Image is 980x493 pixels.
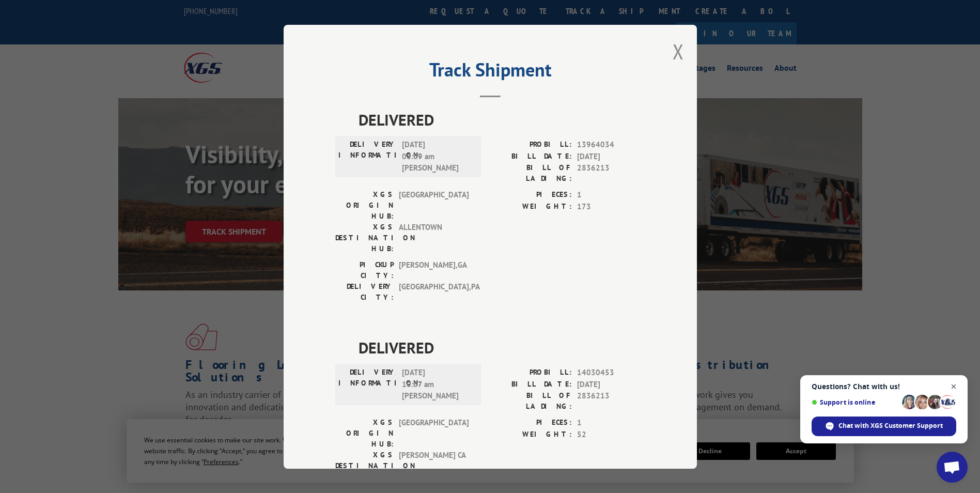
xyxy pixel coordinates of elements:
span: [GEOGRAPHIC_DATA] , PA [399,281,469,303]
span: Chat with XGS Customer Support [838,421,943,430]
span: [PERSON_NAME] CA [399,450,469,482]
span: 13964034 [577,139,645,151]
span: Questions? Chat with us! [812,382,956,391]
span: DELIVERED [359,336,645,359]
span: 2836213 [577,390,645,412]
span: 52 [577,428,645,440]
label: BILL OF LADING: [490,390,572,412]
span: [DATE] 08:09 am [PERSON_NAME] [402,139,472,174]
label: PIECES: [490,417,572,429]
label: BILL OF LADING: [490,162,572,184]
span: 173 [577,201,645,212]
span: 1 [577,189,645,201]
label: DELIVERY INFORMATION: [338,139,397,174]
span: 1 [577,417,645,429]
label: PIECES: [490,189,572,201]
span: [DATE] [577,150,645,162]
span: 14030453 [577,367,645,379]
span: Chat with XGS Customer Support [812,417,956,436]
span: ALLENTOWN [399,222,469,254]
label: XGS ORIGIN HUB: [335,417,394,450]
label: PICKUP CITY: [335,259,394,281]
label: XGS ORIGIN HUB: [335,189,394,222]
span: [DATE] 10:07 am [PERSON_NAME] [402,367,472,402]
label: XGS DESTINATION HUB: [335,450,394,482]
a: Open chat [937,452,968,483]
button: Close modal [673,38,684,65]
label: XGS DESTINATION HUB: [335,222,394,254]
span: [GEOGRAPHIC_DATA] [399,417,469,450]
label: BILL DATE: [490,150,572,162]
label: DELIVERY INFORMATION: [338,367,397,402]
span: [GEOGRAPHIC_DATA] [399,189,469,222]
label: BILL DATE: [490,378,572,390]
label: WEIGHT: [490,428,572,440]
h2: Track Shipment [335,63,645,82]
span: 2836213 [577,162,645,184]
label: WEIGHT: [490,201,572,212]
label: DELIVERY CITY: [335,281,394,303]
span: Support is online [812,398,898,406]
span: DELIVERED [359,108,645,131]
span: [DATE] [577,378,645,390]
span: [PERSON_NAME] , GA [399,259,469,281]
label: PROBILL: [490,139,572,151]
label: PROBILL: [490,367,572,379]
